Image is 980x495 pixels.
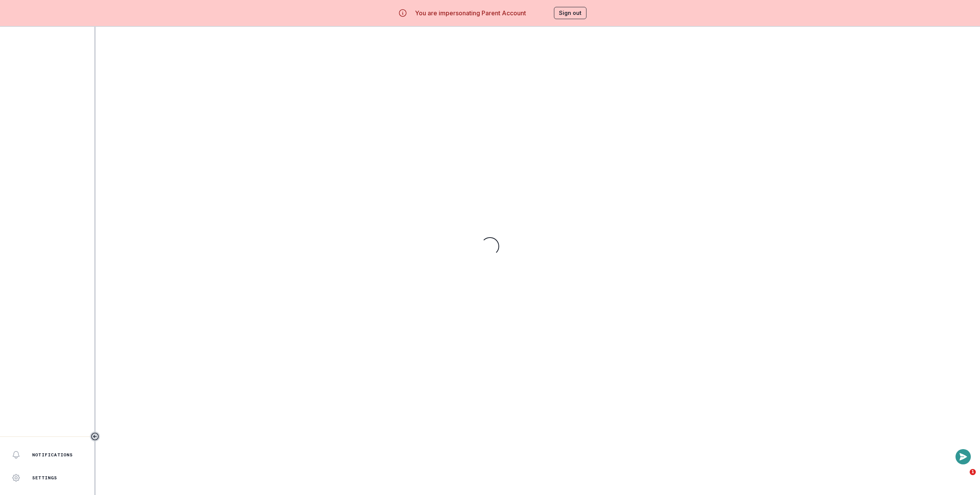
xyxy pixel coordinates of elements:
[32,452,73,458] p: Notifications
[955,449,971,464] button: Open or close messaging widget
[554,7,586,19] button: Sign out
[954,469,972,487] iframe: Intercom live chat
[970,469,976,475] span: 1
[415,8,526,18] p: You are impersonating Parent Account
[90,431,100,441] button: Toggle sidebar
[32,475,57,481] p: Settings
